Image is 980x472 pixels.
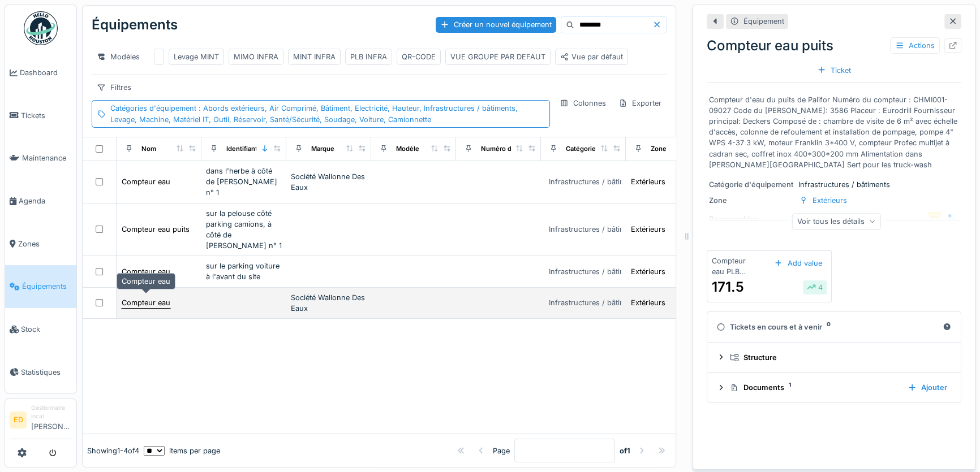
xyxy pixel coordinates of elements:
[549,266,641,277] div: Infrastructures / bâtiments
[712,256,758,277] div: Compteur eau PLB puits
[92,10,178,40] div: Équipements
[21,367,72,378] span: Statistiques
[21,324,72,335] span: Stock
[122,297,170,308] div: Compteur eau
[31,404,72,421] div: Gestionnaire local
[813,63,856,78] div: Ticket
[141,144,156,154] div: Nom
[712,347,956,368] summary: Structure
[144,445,220,456] div: items per page
[110,103,545,124] div: Catégories d'équipement
[493,445,510,456] div: Page
[5,51,76,94] a: Dashboard
[5,350,76,393] a: Statistiques
[549,224,641,235] div: Infrastructures / bâtiments
[234,51,278,62] div: MIMO INFRA
[712,317,956,337] summary: Tickets en cours et à venir0
[555,95,611,111] div: Colonnes
[651,144,667,154] div: Zone
[481,144,533,154] div: Numéro de Série
[709,94,959,170] div: Compteur d'eau du puits de Palifor Numéro du compteur : CHMI001-09027 Code du [PERSON_NAME]: 3586...
[350,51,387,62] div: PLB INFRA
[709,179,959,190] div: Infrastructures / bâtiments
[549,297,641,308] div: Infrastructures / bâtiments
[18,239,72,249] span: Zones
[730,352,947,363] div: Structure
[620,445,630,456] strong: of 1
[631,176,665,187] div: Extérieurs
[5,137,76,180] a: Maintenance
[709,195,794,206] div: Zone
[5,180,76,223] a: Agenda
[716,322,938,332] div: Tickets en cours et à venir
[291,171,367,193] div: Société Wallonne Des Eaux
[436,17,556,32] div: Créer un nouvel équipement
[293,51,336,62] div: MINT INFRA
[206,208,282,252] div: sur la pelouse côté parking camions, à côté de [PERSON_NAME] n° 1
[226,144,281,154] div: Identifiant interne
[291,292,367,314] div: Société Wallonne Des Eaux
[20,67,72,78] span: Dashboard
[24,11,58,45] img: Badge_color-CXgf-gQk.svg
[613,95,667,111] div: Exporter
[5,223,76,266] a: Zones
[31,404,72,436] li: [PERSON_NAME]
[631,297,665,308] div: Extérieurs
[807,282,823,293] div: 4
[792,213,881,229] div: Voir tous les détails
[10,412,27,428] li: ED
[712,277,744,297] div: 171.5
[402,51,436,62] div: QR-CODE
[22,281,72,292] span: Équipements
[631,224,665,235] div: Extérieurs
[450,51,545,62] div: VUE GROUPE PAR DEFAUT
[5,265,76,308] a: Équipements
[22,153,72,163] span: Maintenance
[117,273,175,289] div: Compteur eau
[10,404,72,439] a: ED Gestionnaire local[PERSON_NAME]
[903,380,952,395] div: Ajouter
[5,308,76,351] a: Stock
[5,94,76,137] a: Tickets
[743,16,784,27] div: Équipement
[92,49,145,65] div: Modèles
[770,256,827,271] div: Add value
[631,266,665,277] div: Extérieurs
[709,179,794,190] div: Catégorie d'équipement
[206,166,282,198] div: dans l'herbe à côté de [PERSON_NAME] n° 1
[122,266,170,277] div: Compteur eau
[712,378,956,399] summary: Documents1Ajouter
[19,196,72,206] span: Agenda
[110,104,518,123] span: : Abords extérieurs, Air Comprimé, Bâtiment, Electricité, Hauteur, Infrastructures / bâtiments, L...
[813,195,847,206] div: Extérieurs
[890,37,940,54] div: Actions
[311,144,334,154] div: Marque
[560,51,623,62] div: Vue par défaut
[396,144,419,154] div: Modèle
[174,51,219,62] div: Levage MINT
[122,176,170,187] div: Compteur eau
[549,176,641,187] div: Infrastructures / bâtiments
[122,224,190,235] div: Compteur eau puits
[566,144,644,154] div: Catégories d'équipement
[92,79,136,96] div: Filtres
[707,36,961,56] div: Compteur eau puits
[21,110,72,121] span: Tickets
[730,382,899,393] div: Documents
[87,445,139,456] div: Showing 1 - 4 of 4
[206,261,282,282] div: sur le parking voiture à l'avant du site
